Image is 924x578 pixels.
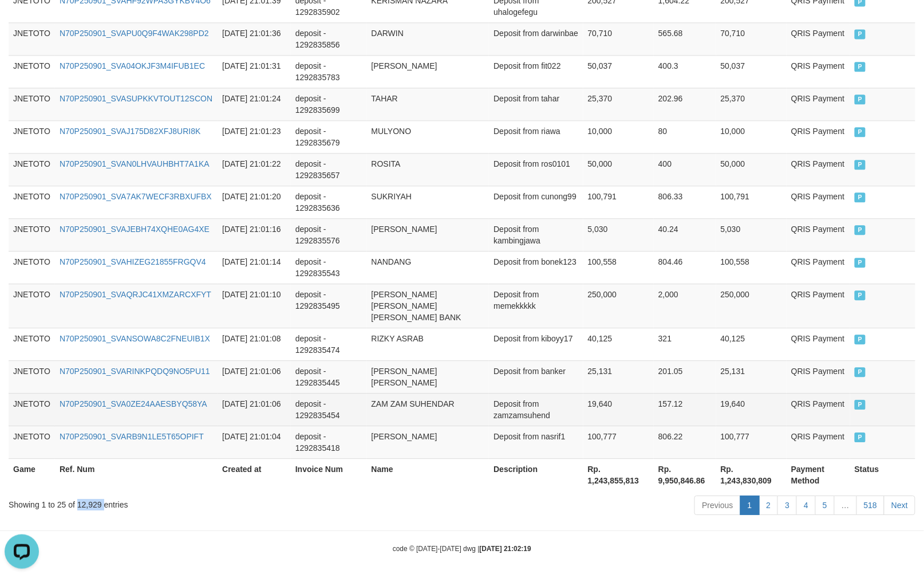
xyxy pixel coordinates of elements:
td: [PERSON_NAME] [367,426,489,458]
th: Invoice Num [291,458,367,491]
span: PAID [855,432,866,442]
td: 80 [654,120,716,153]
td: 70,710 [583,22,654,55]
td: QRIS Payment [787,120,850,153]
td: Deposit from kiboyy17 [489,328,583,360]
td: QRIS Payment [787,153,850,186]
td: Deposit from riawa [489,120,583,153]
td: Deposit from fit022 [489,55,583,88]
a: Previous [694,496,740,515]
td: 50,000 [716,153,787,186]
td: Deposit from ros0101 [489,153,583,186]
span: PAID [855,400,866,410]
td: 50,037 [583,55,654,88]
span: PAID [855,258,866,268]
td: [DATE] 21:01:06 [218,360,291,393]
td: JNETOTO [9,88,55,120]
td: JNETOTO [9,186,55,218]
td: Deposit from nasrif1 [489,426,583,458]
td: Deposit from bonek123 [489,251,583,284]
td: [PERSON_NAME] [367,55,489,88]
td: [PERSON_NAME] [PERSON_NAME] [PERSON_NAME] BANK [367,284,489,328]
td: JNETOTO [9,328,55,360]
td: QRIS Payment [787,22,850,55]
td: [DATE] 21:01:08 [218,328,291,360]
td: 400.3 [654,55,716,88]
td: JNETOTO [9,360,55,393]
td: 5,030 [583,218,654,251]
td: Deposit from zamzamsuhend [489,393,583,426]
td: 806.22 [654,426,716,458]
td: deposit - 1292835679 [291,120,367,153]
td: 50,000 [583,153,654,186]
span: PAID [855,335,866,344]
a: Next [884,496,915,515]
strong: [DATE] 21:02:19 [480,545,531,553]
td: 25,131 [583,360,654,393]
a: 1 [740,496,760,515]
th: Ref. Num [55,458,218,491]
td: JNETOTO [9,393,55,426]
td: deposit - 1292835445 [291,360,367,393]
button: Open LiveChat chat widget [5,5,39,39]
td: QRIS Payment [787,218,850,251]
td: TAHAR [367,88,489,120]
td: deposit - 1292835576 [291,218,367,251]
td: [DATE] 21:01:24 [218,88,291,120]
td: Deposit from tahar [489,88,583,120]
td: 40,125 [716,328,787,360]
td: QRIS Payment [787,186,850,218]
a: 2 [759,496,779,515]
td: 400 [654,153,716,186]
a: N70P250901_SVAJEBH74XQHE0AG4XE [60,225,210,234]
td: NANDANG [367,251,489,284]
td: 100,558 [583,251,654,284]
td: JNETOTO [9,426,55,458]
td: 565.68 [654,22,716,55]
td: 25,370 [583,88,654,120]
td: deposit - 1292835699 [291,88,367,120]
td: ZAM ZAM SUHENDAR [367,393,489,426]
td: 100,791 [716,186,787,218]
a: N70P250901_SVAHIZEG21855FRGQV4 [60,257,206,266]
td: deposit - 1292835543 [291,251,367,284]
td: 100,777 [583,426,654,458]
td: deposit - 1292835636 [291,186,367,218]
td: Deposit from banker [489,360,583,393]
td: JNETOTO [9,153,55,186]
span: PAID [855,192,866,202]
td: 10,000 [716,120,787,153]
th: Status [850,458,915,491]
td: [DATE] 21:01:10 [218,284,291,328]
td: 2,000 [654,284,716,328]
th: Payment Method [787,458,850,491]
td: Deposit from cunong99 [489,186,583,218]
a: N70P250901_SVARINKPQDQ9NO5PU11 [60,367,210,376]
td: 19,640 [583,393,654,426]
td: [DATE] 21:01:20 [218,186,291,218]
span: PAID [855,95,866,104]
td: 157.12 [654,393,716,426]
td: 70,710 [716,22,787,55]
td: deposit - 1292835454 [291,393,367,426]
a: N70P250901_SVAN0LHVAUHBHT7A1KA [60,159,210,168]
div: Showing 1 to 25 of 12,929 entries [9,494,377,510]
td: 250,000 [716,284,787,328]
td: deposit - 1292835495 [291,284,367,328]
td: JNETOTO [9,120,55,153]
td: QRIS Payment [787,426,850,458]
td: RIZKY ASRAB [367,328,489,360]
td: 201.05 [654,360,716,393]
td: 100,558 [716,251,787,284]
td: QRIS Payment [787,284,850,328]
td: 250,000 [583,284,654,328]
a: 4 [796,496,816,515]
td: 25,131 [716,360,787,393]
th: Created at [218,458,291,491]
th: Rp. 1,243,855,813 [583,458,654,491]
span: PAID [855,127,866,137]
td: [DATE] 21:01:22 [218,153,291,186]
td: JNETOTO [9,284,55,328]
a: N70P250901_SVASUPKKVTOUT12SCON [60,94,212,103]
a: N70P250901_SVA0ZE24AAESBYQ58YA [60,399,207,408]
